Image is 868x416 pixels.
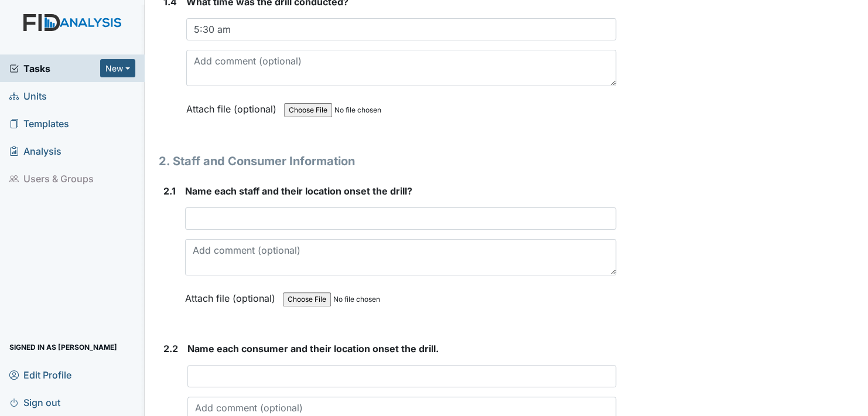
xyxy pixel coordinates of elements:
label: 2.2 [163,342,178,356]
label: Attach file (optional) [186,96,281,116]
label: 2.1 [163,184,176,198]
span: Name each consumer and their location onset the drill. [187,343,439,354]
span: Name each staff and their location onset the drill? [185,185,412,197]
button: New [100,59,135,77]
span: Signed in as [PERSON_NAME] [9,338,117,356]
span: Templates [9,114,69,132]
label: Attach file (optional) [185,285,280,305]
span: Analysis [9,142,61,160]
span: Edit Profile [9,366,71,384]
h1: 2. Staff and Consumer Information [159,152,616,170]
span: Units [9,87,47,105]
span: Sign out [9,393,60,411]
a: Tasks [9,62,100,76]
